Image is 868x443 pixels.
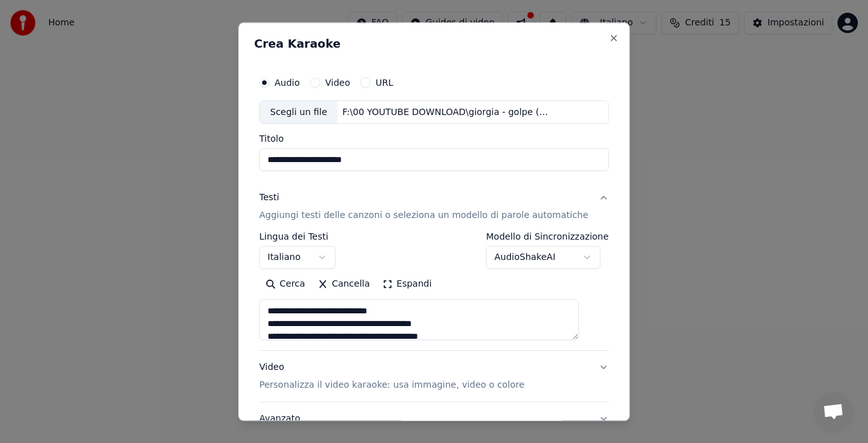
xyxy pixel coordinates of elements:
[259,182,609,233] button: TestiAggiungi testi delle canzoni o seleziona un modello di parole automatiche
[376,78,393,87] label: URL
[275,78,300,87] label: Audio
[254,38,614,50] h2: Crea Karaoke
[259,135,609,144] label: Titolo
[259,351,609,402] button: VideoPersonalizza il video karaoke: usa immagine, video o colore
[486,233,609,242] label: Modello di Sincronizzazione
[259,233,609,351] div: TestiAggiungi testi delle canzoni o seleziona un modello di parole automatiche
[259,192,279,205] div: Testi
[337,106,553,119] div: F:\00 YOUTUBE DOWNLOAD\giorgia - golpe (testo).mp3
[260,101,337,124] div: Scegli un file
[259,379,524,392] p: Personalizza il video karaoke: usa immagine, video o colore
[259,210,588,222] p: Aggiungi testi delle canzoni o seleziona un modello di parole automatiche
[259,403,609,436] button: Avanzato
[376,275,438,295] button: Espandi
[259,275,311,295] button: Cerca
[259,362,524,392] div: Video
[311,275,376,295] button: Cancella
[259,233,336,242] label: Lingua dei Testi
[325,78,350,87] label: Video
